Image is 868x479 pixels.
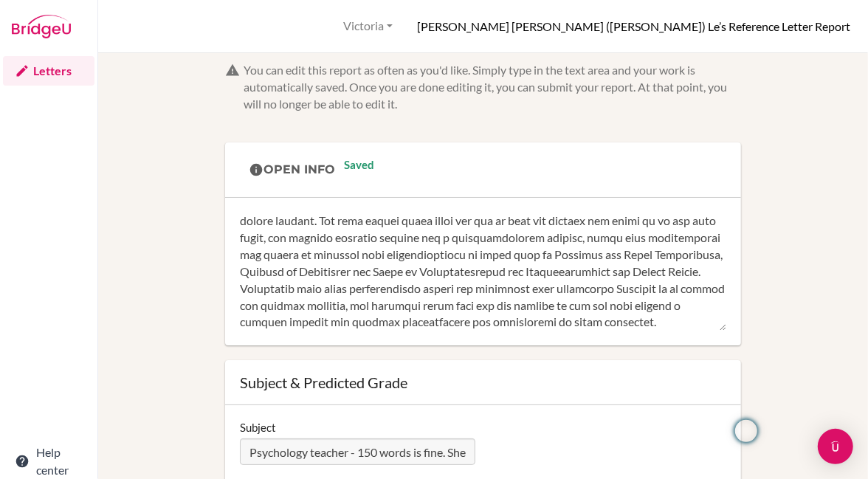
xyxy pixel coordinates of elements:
[417,18,850,35] h6: [PERSON_NAME] [PERSON_NAME] ([PERSON_NAME]) Le’s Reference Letter Report
[249,162,335,179] div: Open info
[344,157,374,172] div: Saved
[244,62,741,113] div: You can edit this report as often as you'd like. Simply type in the text area and your work is au...
[818,429,853,464] div: Open Intercom Messenger
[240,157,344,183] a: Open info
[3,56,94,86] a: Letters
[240,420,276,435] label: Subject
[240,375,726,390] div: Subject & Predicted Grade
[3,447,94,476] a: Help center
[337,13,399,40] button: Victoria
[12,15,71,38] img: Bridge-U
